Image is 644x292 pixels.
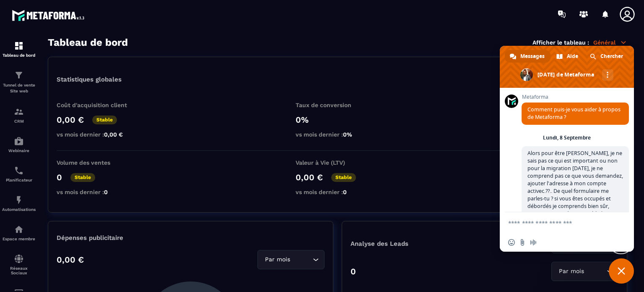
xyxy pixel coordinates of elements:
[2,218,36,247] a: automationsautomationsEspace membre
[2,82,36,94] p: Tunnel de vente Site web
[2,100,36,130] a: formationformationCRM
[57,76,122,83] p: Statistiques globales
[12,8,87,23] img: logo
[104,189,108,195] span: 0
[567,50,578,63] span: Aide
[2,237,36,241] p: Espace membre
[2,64,36,100] a: formationformationTunnel de vente Site web
[522,94,629,100] span: Metaforma
[551,50,584,63] div: Aide
[296,102,379,108] p: Taux de conversion
[2,159,36,189] a: schedulerschedulerPlanificateur
[2,266,36,275] p: Réseaux Sociaux
[57,115,84,125] p: 0,00 €
[520,50,545,63] span: Messages
[104,131,123,138] span: 0,00 €
[296,115,379,125] p: 0%
[551,262,618,281] div: Search for option
[296,172,323,182] p: 0,00 €
[2,53,36,58] p: Tableau de bord
[57,234,325,242] p: Dépenses publicitaire
[2,178,36,182] p: Planificateur
[600,50,623,63] span: Chercher
[296,189,379,195] p: vs mois dernier :
[57,172,62,182] p: 0
[14,107,24,117] img: formation
[296,131,379,138] p: vs mois dernier :
[505,50,551,63] div: Messages
[593,39,627,46] p: Général
[527,150,623,232] span: Alors pour être [PERSON_NAME], je ne sais pas ce qui est important ou non pour la migration [DATE...
[519,239,526,246] span: Envoyer un fichier
[14,195,24,205] img: automations
[2,34,36,64] a: formationformationTableau de bord
[257,250,325,269] div: Search for option
[609,258,634,284] div: Fermer le chat
[2,247,36,281] a: social-networksocial-networkRéseaux Sociaux
[508,239,515,246] span: Insérer un emoji
[530,239,537,246] span: Message audio
[57,159,140,166] p: Volume des ventes
[292,255,311,264] input: Search for option
[14,70,24,80] img: formation
[2,189,36,218] a: automationsautomationsAutomatisations
[57,189,140,195] p: vs mois dernier :
[263,255,292,264] span: Par mois
[57,131,140,138] p: vs mois dernier :
[2,130,36,159] a: automationsautomationsWebinaire
[48,37,128,48] h3: Tableau de bord
[508,219,607,227] textarea: Entrez votre message...
[585,50,629,63] div: Chercher
[70,173,95,182] p: Stable
[57,255,84,265] p: 0,00 €
[586,267,605,276] input: Search for option
[343,131,352,138] span: 0%
[14,41,24,51] img: formation
[92,116,117,124] p: Stable
[532,39,589,46] p: Afficher le tableau :
[14,254,24,264] img: social-network
[343,189,347,195] span: 0
[2,148,36,153] p: Webinaire
[57,102,140,108] p: Coût d'acquisition client
[557,267,586,276] span: Par mois
[602,69,613,81] div: Autres canaux
[14,166,24,176] img: scheduler
[527,106,621,121] span: Comment puis-je vous aider à propos de Metaforma ?
[2,207,36,212] p: Automatisations
[296,159,379,166] p: Valeur à Vie (LTV)
[351,240,485,247] p: Analyse des Leads
[2,119,36,124] p: CRM
[331,173,356,182] p: Stable
[351,266,356,276] p: 0
[14,224,24,234] img: automations
[543,135,591,140] div: Lundi, 8 Septembre
[14,136,24,146] img: automations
